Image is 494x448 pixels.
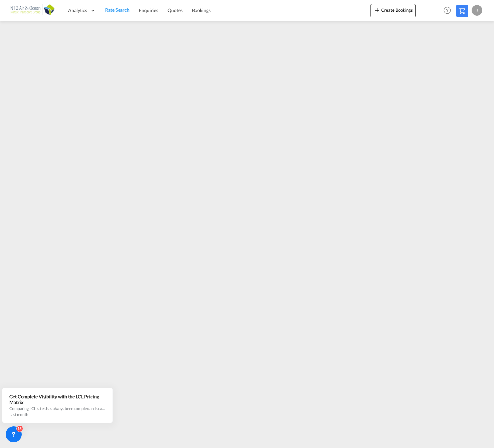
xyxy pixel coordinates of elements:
[442,5,456,17] div: Help
[472,5,482,16] div: J
[139,7,158,13] span: Enquiries
[442,5,453,16] span: Help
[168,7,182,13] span: Quotes
[68,7,87,14] span: Analytics
[105,7,130,13] span: Rate Search
[192,7,211,13] span: Bookings
[10,3,55,18] img: af31b1c0b01f11ecbc353f8e72265e29.png
[370,4,416,17] button: icon-plus 400-fgCreate Bookings
[373,6,381,14] md-icon: icon-plus 400-fg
